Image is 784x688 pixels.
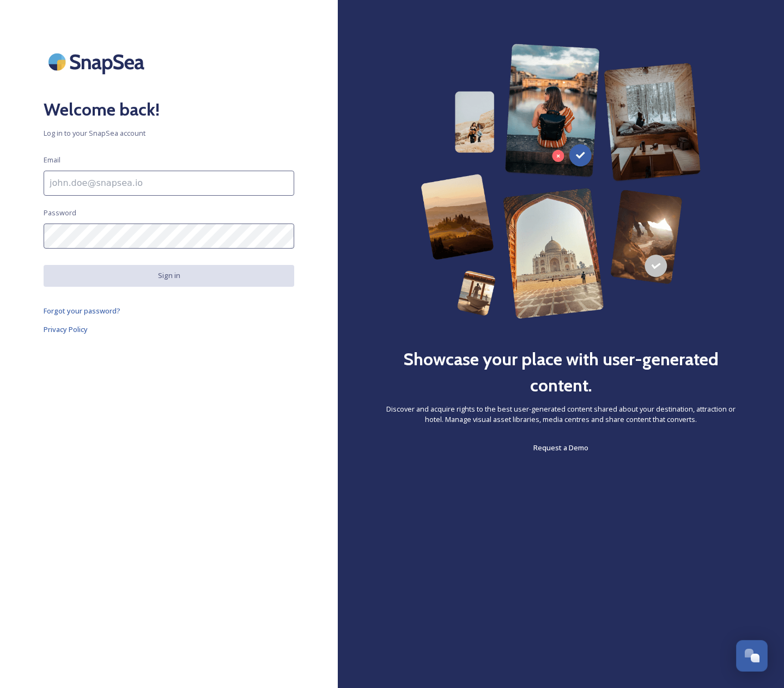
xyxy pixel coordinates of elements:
span: Log in to your SnapSea account [44,128,294,138]
input: john.doe@snapsea.io [44,171,294,196]
button: Sign in [44,265,294,286]
span: Privacy Policy [44,324,88,334]
a: Privacy Policy [44,323,294,336]
img: 63b42ca75bacad526042e722_Group%20154-p-800.png [421,44,701,319]
span: Discover and acquire rights to the best user-generated content shared about your destination, att... [381,404,740,425]
span: Forgot your password? [44,306,120,316]
span: Request a Demo [533,443,588,452]
a: Forgot your password? [44,304,294,317]
h2: Welcome back! [44,96,294,123]
button: Open Chat [736,640,768,672]
span: Password [44,208,76,218]
a: Request a Demo [533,441,588,454]
h2: Showcase your place with user-generated content. [381,346,740,399]
img: SnapSea Logo [44,44,153,80]
span: Email [44,155,60,165]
